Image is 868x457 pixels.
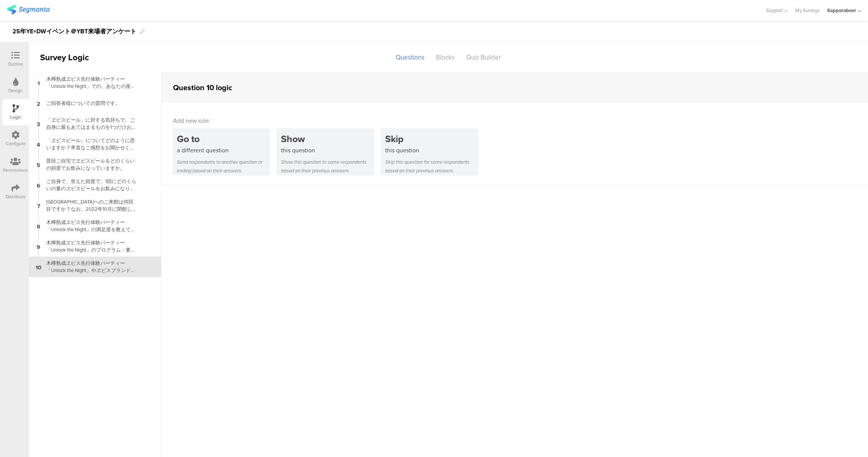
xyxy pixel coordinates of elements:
[42,239,136,254] div: 木樽熟成ヱビス先行体験パーティー「Unlock the Night」のプログラム・要素で期待以上の満足感を得られたものがあれば教えてください。
[42,100,136,107] div: ご回答者様についての質問です。
[177,158,270,175] div: Send respondents to another question or ending based on their answers.
[3,167,28,174] div: Permissions
[37,119,40,128] span: 3
[29,51,116,64] div: Survey Logic
[385,132,478,146] div: Skip
[6,193,26,200] div: Distribute
[36,263,41,271] span: 10
[390,51,430,64] div: Questions
[37,99,40,107] span: 2
[7,5,50,14] img: segmanta logo
[281,132,374,146] div: Show
[42,260,136,274] div: 木樽熟成ヱビス先行体験パーティー「Unlock the Night」やヱビスブランドについてご意見／ご感想／ご要望があればご記入ください。
[8,87,23,94] div: Design
[37,242,40,250] span: 9
[37,160,40,169] span: 5
[385,158,478,175] div: Skip this question for some respondents based on their previous answers.
[177,146,270,155] div: a different question
[766,7,783,14] span: Support
[37,181,40,189] span: 6
[177,132,270,146] div: Go to
[37,201,40,210] span: 7
[12,25,136,38] div: 25年YE×DWイベント＠YBT来場者アンケート
[173,116,857,125] div: Add new rule:
[8,61,23,67] div: Outline
[281,146,374,155] div: this question
[42,198,136,213] div: [GEOGRAPHIC_DATA]へのご来館は何回目ですか？なお、2022年10月に閉館した[GEOGRAPHIC_DATA]へのご来場は含めずにお答えください。
[42,116,136,131] div: 「ヱビスビール」に対する気持ちで、ご自身に最もあてはまるものを1つだけお選びください。
[42,75,136,90] div: 木樽熟成ヱビス先行体験パーティー「Unlock the Night」での、あなたの座席番号を教えてください。不明な場合は「不明」とお答えください。
[37,140,40,148] span: 4
[385,146,478,155] div: this question
[430,51,461,64] div: Blocks
[461,51,507,64] div: Quiz Builder
[6,140,26,147] div: Configure
[281,158,374,175] div: Show this question to some respondents based on their previous answers.
[42,178,136,192] div: ご自身で、答えた頻度で、1回にどのくらいの量のヱビスビールをお飲みになりますか。350ml缶あたりでお答えください。
[827,7,856,14] div: Sapporobeer
[37,78,40,87] span: 1
[42,157,136,172] div: 普段ご自宅でヱビスビールをどのくらいの頻度でお飲みになっていますか。
[37,222,40,230] span: 8
[10,114,21,121] div: Logic
[173,82,232,93] div: Question 10 logic
[42,219,136,233] div: 木樽熟成ヱビス先行体験パーティー「Unlock the Night」の満足度を教えてください。
[42,137,136,151] div: 「ヱビスビール」についてどのように思いますか？率直なご感想をお聞かせください。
